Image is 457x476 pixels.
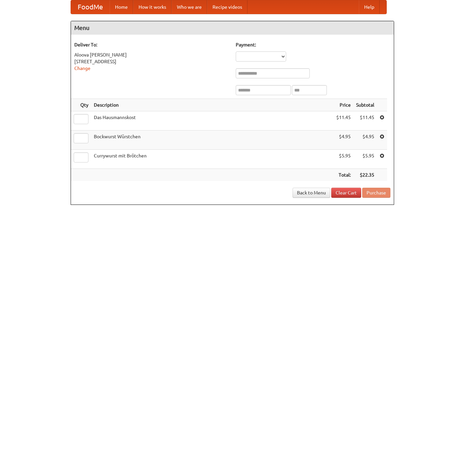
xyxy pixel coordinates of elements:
[334,99,353,111] th: Price
[207,0,247,14] a: Recipe videos
[353,111,377,131] td: $11.45
[331,188,361,198] a: Clear Cart
[353,99,377,111] th: Subtotal
[293,188,330,198] a: Back to Menu
[74,66,90,71] a: Change
[353,150,377,169] td: $5.95
[359,0,380,14] a: Help
[353,131,377,150] td: $4.95
[353,169,377,181] th: $22.35
[91,99,334,111] th: Description
[334,150,353,169] td: $5.95
[71,0,110,14] a: FoodMe
[172,0,207,14] a: Who we are
[334,111,353,131] td: $11.45
[74,41,229,48] h5: Deliver To:
[110,0,133,14] a: Home
[236,41,390,48] h5: Payment:
[91,131,334,150] td: Bockwurst Würstchen
[74,51,229,58] div: Aloova [PERSON_NAME]
[334,169,353,181] th: Total:
[133,0,172,14] a: How it works
[91,111,334,131] td: Das Hausmannskost
[91,150,334,169] td: Currywurst mit Brötchen
[74,58,229,65] div: [STREET_ADDRESS]
[334,131,353,150] td: $4.95
[71,21,394,35] h4: Menu
[71,99,91,111] th: Qty
[362,188,390,198] button: Purchase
